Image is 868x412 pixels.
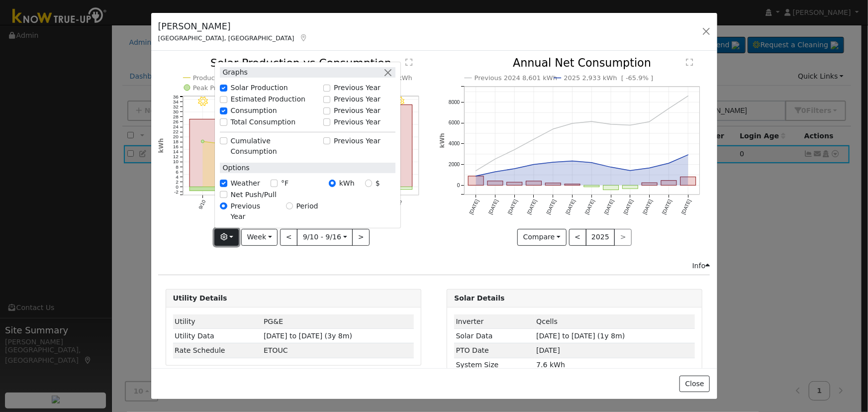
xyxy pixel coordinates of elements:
text: 4000 [449,141,460,147]
input: Weather [220,180,227,187]
circle: onclick="" [667,107,671,111]
text: [DATE] [623,199,635,215]
text: [DATE] [603,199,615,215]
label: Previous Year [231,201,276,222]
input: kWh [329,180,336,187]
text: 2000 [449,162,460,167]
rect: onclick="" [190,187,216,191]
text: -2 [174,189,179,195]
input: Cumulative Consumption [220,137,227,144]
text: 26 [173,119,179,125]
text: 24 [173,124,179,130]
text: [DATE] [584,199,596,215]
span: [DATE] to [DATE] (1y 8m) [536,332,625,340]
label: °F [281,178,289,189]
strong: Solar Details [454,294,504,302]
h5: [PERSON_NAME] [158,20,308,33]
text: 9/10 [197,199,206,210]
button: 9/10 - 9/16 [297,229,353,246]
text: kWh [158,138,165,153]
label: Cumulative Consumption [231,136,318,157]
td: Utility [173,314,262,329]
span: ID: 1067, authorized: 02/26/25 [536,317,558,325]
i: 9/16 - Clear [394,97,404,107]
label: Consumption [231,105,277,116]
text: 14 [173,149,179,155]
label: Previous Year [334,136,381,146]
text: 2 [176,179,179,185]
circle: onclick="" [667,161,671,165]
span: [DATE] [536,346,560,354]
text: 8000 [449,100,460,105]
button: 2025 [586,229,615,246]
text: [DATE] [642,199,654,215]
text: 16 [173,144,179,150]
circle: onclick="" [513,167,517,171]
span: [DATE] to [DATE] (3y 8m) [264,332,352,340]
rect: onclick="" [386,105,412,187]
button: Compare [517,229,567,246]
circle: onclick="" [493,157,497,161]
rect: onclick="" [190,119,216,187]
label: Graphs [220,67,248,78]
label: Previous Year [334,94,381,104]
button: Week [241,229,278,246]
rect: onclick="" [468,176,483,185]
circle: onclick="" [474,169,478,173]
circle: onclick="" [686,94,690,98]
circle: onclick="" [571,159,575,163]
input: Previous Year [323,137,330,144]
label: Solar Production [231,83,288,93]
text: [DATE] [662,199,674,215]
rect: onclick="" [603,186,619,190]
button: > [352,229,370,246]
span: ID: 13677580, authorized: 02/07/24 [264,317,283,325]
circle: onclick="" [590,161,594,165]
text: 6000 [449,120,460,126]
text: 36 [173,94,179,100]
input: Net Push/Pull [220,191,227,198]
input: Previous Year [323,96,330,103]
button: < [569,229,586,246]
text: 0 [176,184,179,190]
button: < [280,229,297,246]
label: Period [296,201,318,211]
input: Period [286,203,293,209]
a: Map [299,34,308,42]
label: Previous Year [334,83,381,93]
circle: onclick="" [474,174,478,178]
text: 0 [457,183,460,188]
circle: onclick="" [686,153,690,157]
i: 9/10 - MostlyClear [197,97,207,107]
label: Estimated Production [231,94,306,104]
input: Consumption [220,107,227,114]
text: Production 123 kWh [193,74,257,82]
text: kWh [439,133,446,148]
input: Previous Year [323,107,330,114]
text: 8 [176,164,179,170]
text: 34 [173,99,179,104]
text: 4 [176,174,179,180]
text: 10 [173,159,179,165]
circle: onclick="" [571,121,575,125]
text: [DATE] [526,199,538,215]
text:  [405,58,412,66]
circle: onclick="" [493,170,497,174]
circle: onclick="" [648,166,652,170]
button: Close [679,376,710,393]
text: Annual Net Consumption [513,57,651,70]
circle: onclick="" [628,169,632,173]
label: kWh [339,178,355,189]
circle: onclick="" [532,163,536,167]
label: Options [220,163,249,173]
input: Total Consumption [220,118,227,125]
rect: onclick="" [662,181,677,186]
text: 2025 2,933 kWh [ -65.9% ] [564,75,654,82]
div: Info [692,261,710,271]
circle: onclick="" [648,120,652,124]
input: Previous Year [323,118,330,125]
text: [DATE] [507,199,519,215]
rect: onclick="" [623,186,638,189]
label: Total Consumption [231,117,296,127]
text: Net Consumption 177 kWh [326,74,412,82]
